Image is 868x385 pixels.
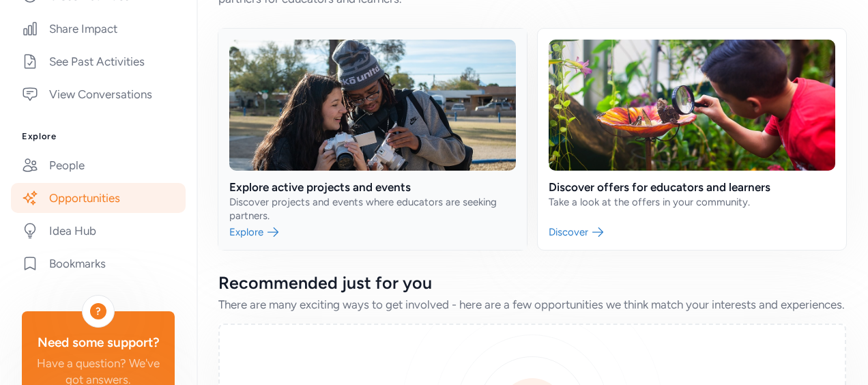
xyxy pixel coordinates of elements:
a: See Past Activities [11,46,186,76]
div: There are many exciting ways to get involved - here are a few opportunities we think match your i... [218,296,846,313]
div: ? [90,303,106,319]
a: Idea Hub [11,216,186,246]
a: Share Impact [11,14,186,44]
a: People [11,150,186,180]
a: Opportunities [11,183,186,213]
a: Bookmarks [11,248,186,279]
h3: Explore [22,131,175,142]
a: View Conversations [11,79,186,109]
div: Need some support? [33,333,164,352]
div: Recommended just for you [218,272,846,294]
